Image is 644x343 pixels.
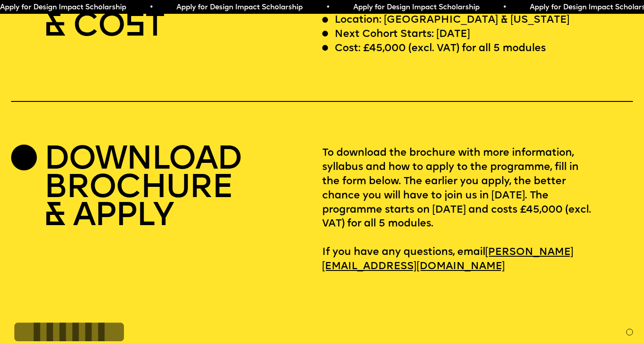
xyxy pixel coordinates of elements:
[322,146,633,274] p: To download the brochure with more information, syllabus and how to apply to the programme, fill ...
[335,42,546,56] p: Cost: £45,000 (excl. VAT) for all 5 modules
[503,4,507,11] span: •
[326,4,330,11] span: •
[44,146,241,231] h2: DOWNLOAD BROCHURE & APPLY
[124,11,145,44] span: S
[322,243,574,276] a: [PERSON_NAME][EMAIL_ADDRESS][DOMAIN_NAME]
[335,13,570,28] p: Location: [GEOGRAPHIC_DATA] & [US_STATE]
[335,28,470,42] p: Next Cohort Starts: [DATE]
[149,4,153,11] span: •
